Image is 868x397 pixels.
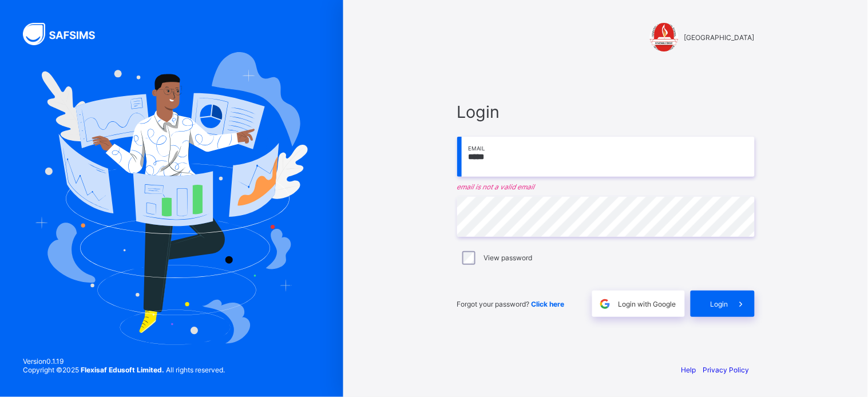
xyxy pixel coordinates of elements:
[711,300,728,308] span: Login
[532,300,565,308] a: Click here
[23,23,109,45] img: SAFSIMS Logo
[599,297,612,311] img: google.396cfc9801f0270233282035f929180a.svg
[23,366,225,374] span: Copyright © 2025 All rights reserved.
[35,52,308,345] img: Hero Image
[703,366,750,374] a: Privacy Policy
[619,300,676,308] span: Login with Google
[681,366,696,374] a: Help
[457,182,755,191] em: email is not a valid email
[457,102,755,122] span: Login
[457,300,565,308] span: Forgot your password?
[81,366,164,374] strong: Flexisaf Edusoft Limited.
[483,253,532,262] label: View password
[684,33,755,42] span: [GEOGRAPHIC_DATA]
[23,357,225,366] span: Version 0.1.19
